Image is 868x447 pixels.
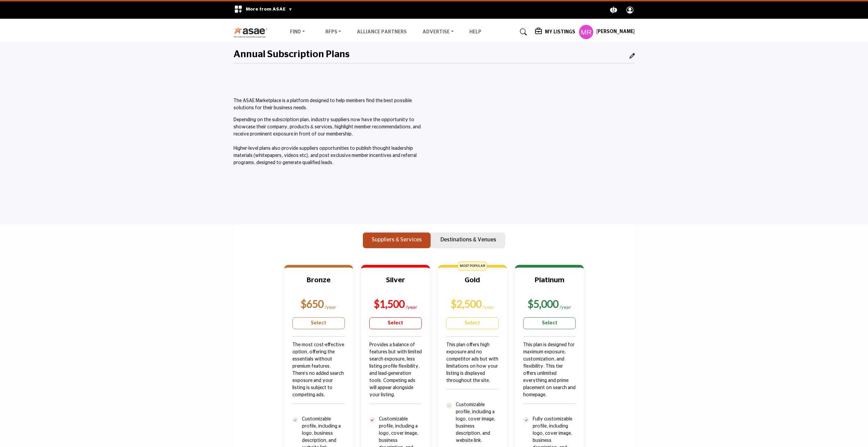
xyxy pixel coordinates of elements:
a: Select [523,317,576,329]
h3: Gold [446,276,499,293]
div: Provides a balance of features but with limited search exposure, less listing profile flexibility... [369,341,422,416]
button: Destinations & Venues [432,233,505,248]
div: My Listings [535,28,575,36]
sub: /year [483,304,495,310]
sub: /year [406,304,418,310]
p: Destinations & Venues [440,236,496,244]
p: The ASAE Marketplace is a platform designed to help members find the best possible solutions for ... [234,97,431,112]
sub: /year [560,304,572,310]
a: Select [292,317,345,329]
h2: Annual Subscription Plans [234,49,350,61]
span: More from ASAE [246,7,292,12]
div: This plan offers high exposure and no competitor ads but with limitations on how your listing is ... [446,341,499,401]
div: More from ASAE [230,1,297,19]
b: $1,500 [374,298,405,310]
b: $2,500 [451,298,482,310]
h3: Bronze [292,276,345,293]
h5: My Listings [545,29,575,35]
h5: [PERSON_NAME] [596,29,635,35]
iframe: Master the ASAE Marketplace and Start by Claiming Your Listing [438,97,635,208]
p: Suppliers & Services [372,236,422,244]
h3: Platinum [523,276,576,293]
a: Select [369,317,422,329]
b: $650 [301,298,324,310]
img: Site Logo [234,27,271,38]
div: This plan is designed for maximum exposure, customization, and flexibility. This tier offers unli... [523,341,576,416]
button: Show hide supplier dropdown [579,25,594,39]
div: The most cost-effective option, offering the essentials without premium features. There’s no adde... [292,341,345,416]
sub: /year [325,304,337,310]
a: RFPs [321,27,346,37]
p: Depending on the subscription plan, industry suppliers now have the opportunity to showcase their... [234,116,431,166]
a: Search [513,27,531,37]
a: Find [285,27,310,37]
h3: Silver [369,276,422,293]
button: Suppliers & Services [363,233,431,248]
a: Advertise [418,27,459,37]
a: Alliance Partners [357,30,407,34]
b: $5,000 [528,298,559,310]
a: Help [469,30,481,34]
p: Customizable profile, including a logo, cover image, business description, and website link. [456,401,499,444]
a: Select [446,317,499,329]
span: MOST POPULAR [458,261,487,271]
